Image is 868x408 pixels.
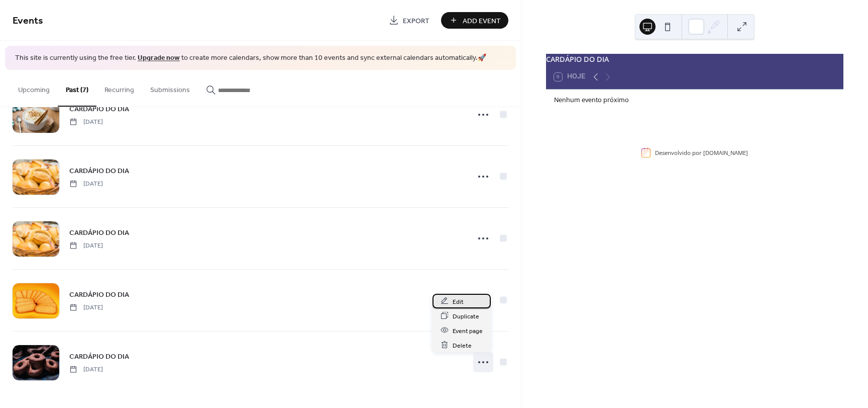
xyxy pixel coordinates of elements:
span: Add Event [463,16,501,26]
div: Nenhum evento próximo [554,96,835,105]
span: Events [13,11,43,31]
span: [DATE] [69,303,103,312]
span: Duplicate [453,311,479,321]
span: CARDÁPIO DO DIA [69,289,129,300]
span: [DATE] [69,365,103,374]
a: CARDÁPIO DO DIA [69,165,129,177]
button: Past (7) [58,70,96,107]
a: [DOMAIN_NAME] [703,149,748,156]
a: Export [381,12,437,29]
span: CARDÁPIO DO DIA [69,351,129,362]
span: Event page [453,325,483,336]
span: This site is currently using the free tier. to create more calendars, show more than 10 events an... [15,53,486,63]
button: Add Event [441,12,508,29]
a: CARDÁPIO DO DIA [69,351,129,362]
button: Upcoming [10,70,58,106]
span: Delete [453,340,472,351]
a: CARDÁPIO DO DIA [69,289,129,300]
span: CARDÁPIO DO DIA [69,166,129,176]
span: CARDÁPIO DO DIA [69,104,129,114]
span: Export [403,16,429,26]
span: [DATE] [69,117,103,126]
div: Desenvolvido por [655,149,748,156]
a: CARDÁPIO DO DIA [69,103,129,115]
span: Edit [453,296,464,307]
a: CARDÁPIO DO DIA [69,227,129,238]
span: [DATE] [69,241,103,250]
span: [DATE] [69,179,103,188]
button: Recurring [96,70,142,106]
span: CARDÁPIO DO DIA [69,227,129,238]
a: Upgrade now [138,51,180,65]
div: CARDÁPIO DO DIA [546,54,843,65]
button: Submissions [142,70,198,106]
